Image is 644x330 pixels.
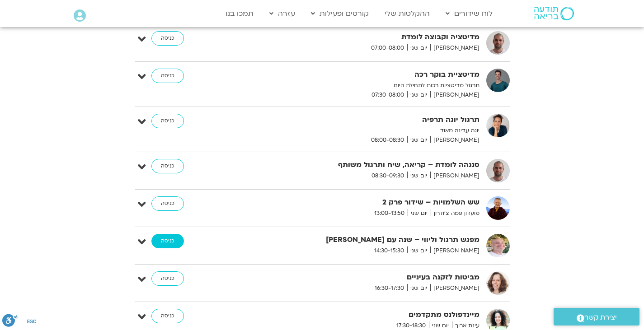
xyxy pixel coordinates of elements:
strong: מביטות לזקנה בעיניים [258,271,479,284]
span: יום שני [407,135,430,145]
a: כניסה [151,309,184,323]
span: 07:30-08:00 [368,90,407,100]
a: כניסה [151,31,184,46]
strong: מדיטציית בוקר רכה [258,69,479,81]
span: [PERSON_NAME] [430,43,479,53]
span: [PERSON_NAME] [430,90,479,100]
a: תמכו בנו [221,5,258,22]
strong: מפגש תרגול וליווי – שנה עם [PERSON_NAME] [258,234,479,246]
span: יצירת קשר [584,311,617,324]
span: [PERSON_NAME] [430,171,479,181]
span: 07:00-08:00 [368,43,407,53]
a: כניסה [151,69,184,83]
span: 08:30-09:30 [368,171,407,181]
img: תודעה בריאה [534,7,574,20]
p: תרגול מדיטציות רכות לתחילת היום [258,81,479,90]
span: יום שני [407,90,430,100]
a: כניסה [151,234,184,248]
span: יום שני [407,246,430,256]
a: יצירת קשר [554,308,639,325]
span: יום שני [407,171,430,181]
a: לוח שידורים [441,5,497,22]
span: 14:30-15:30 [371,246,407,256]
strong: סנגהה לומדת – קריאה, שיח ותרגול משותף [258,159,479,171]
strong: מיינדפולנס מתקדמים [258,309,479,321]
span: 08:00-08:30 [368,135,407,145]
p: יוגה עדינה מאוד [258,126,479,135]
span: מועדון פמה צ'ודרון [431,209,479,218]
span: [PERSON_NAME] [430,284,479,293]
span: יום שני [408,209,431,218]
strong: שש השלמויות – שידור פרק 2 [258,196,479,209]
a: עזרה [265,5,300,22]
span: 16:30-17:30 [371,284,407,293]
span: [PERSON_NAME] [430,135,479,145]
span: יום שני [407,43,430,53]
a: כניסה [151,196,184,211]
a: כניסה [151,271,184,286]
strong: מדיטציה וקבוצה לומדת [258,31,479,43]
a: כניסה [151,159,184,173]
a: קורסים ופעילות [306,5,373,22]
span: יום שני [407,284,430,293]
strong: תרגול יוגה תרפיה [258,114,479,126]
a: ההקלטות שלי [380,5,434,22]
span: 13:00-13:50 [371,209,408,218]
span: [PERSON_NAME] [430,246,479,256]
a: כניסה [151,114,184,128]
